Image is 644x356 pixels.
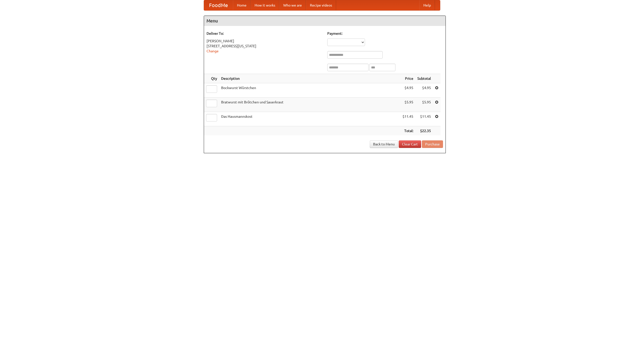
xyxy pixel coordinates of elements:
[207,49,219,53] a: Change
[219,74,400,83] th: Description
[400,74,415,83] th: Price
[415,83,433,98] td: $4.95
[204,0,233,10] a: FoodMe
[422,140,443,148] button: Purchase
[400,83,415,98] td: $4.95
[207,44,322,49] div: [STREET_ADDRESS][US_STATE]
[207,38,322,44] div: [PERSON_NAME]
[399,140,421,148] a: Clear Cart
[415,112,433,126] td: $11.45
[279,0,306,10] a: Who we are
[419,0,435,10] a: Help
[400,98,415,112] td: $5.95
[370,140,398,148] a: Back to Menu
[306,0,336,10] a: Recipe videos
[400,126,415,136] th: Total:
[327,31,443,36] h5: Payment:
[233,0,251,10] a: Home
[415,98,433,112] td: $5.95
[400,112,415,126] td: $11.45
[251,0,279,10] a: How it works
[219,98,400,112] td: Bratwurst mit Brötchen und Sauerkraut
[415,126,433,136] th: $22.35
[204,74,219,83] th: Qty
[415,74,433,83] th: Subtotal
[219,112,400,126] td: Das Hausmannskost
[219,83,400,98] td: Bockwurst Würstchen
[204,16,446,26] h4: Menu
[207,31,322,36] h5: Deliver To:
